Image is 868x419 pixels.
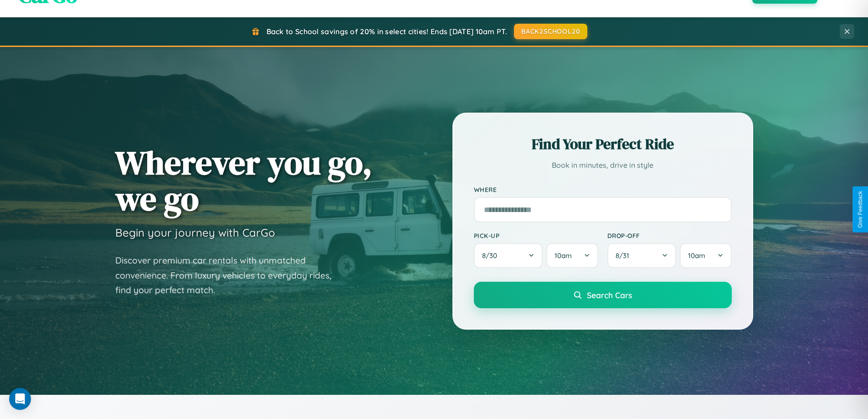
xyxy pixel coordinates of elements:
span: 8 / 31 [616,251,634,260]
button: BACK2SCHOOL20 [514,24,587,39]
h3: Begin your journey with CarGo [115,226,275,239]
span: 8 / 30 [482,251,502,260]
h1: Wherever you go, we go [115,145,372,217]
span: 10am [688,251,705,260]
div: Give Feedback [857,191,863,228]
button: Search Cars [474,282,732,308]
label: Drop-off [607,232,732,239]
h2: Find Your Perfect Ride [474,134,732,154]
span: Search Cars [587,290,632,300]
button: 8/30 [474,243,543,268]
span: 10am [555,251,572,260]
label: Where [474,186,732,193]
p: Discover premium car rentals with unmatched convenience. From luxury vehicles to everyday rides, ... [115,253,343,298]
button: 8/31 [607,243,677,268]
p: Book in minutes, drive in style [474,159,732,172]
label: Pick-up [474,232,598,239]
button: 10am [546,243,598,268]
div: Open Intercom Messenger [9,388,31,410]
span: Back to School savings of 20% in select cities! Ends [DATE] 10am PT. [267,27,507,36]
button: 10am [680,243,731,268]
